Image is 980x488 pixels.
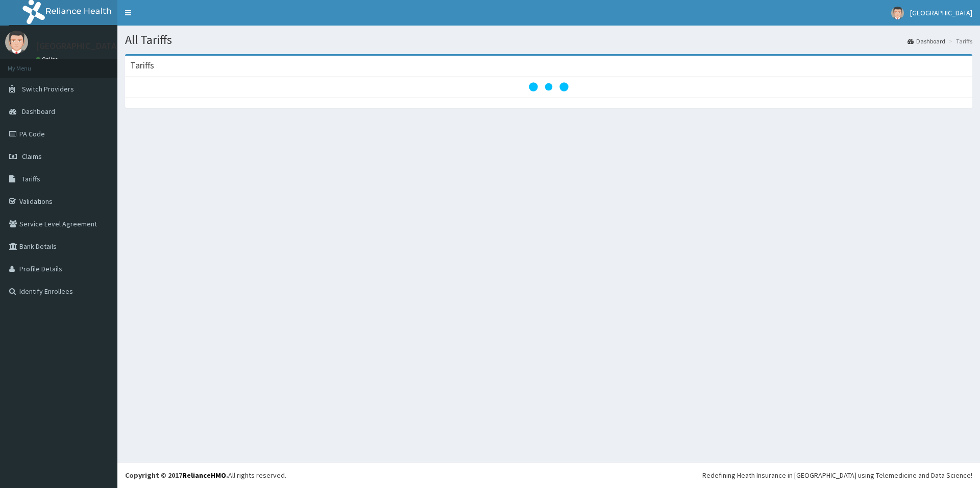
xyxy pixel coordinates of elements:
img: User Image [5,31,28,54]
a: Dashboard [908,37,945,45]
span: Dashboard [22,107,55,116]
span: Switch Providers [22,84,74,94]
span: Claims [22,152,42,161]
div: Redefining Heath Insurance in [GEOGRAPHIC_DATA] using Telemedicine and Data Science! [702,470,972,480]
strong: Copyright © 2017 . [125,471,228,480]
h1: All Tariffs [125,33,972,47]
a: Online [36,56,60,63]
p: [GEOGRAPHIC_DATA] [36,41,120,51]
footer: All rights reserved. [117,462,980,488]
span: [GEOGRAPHIC_DATA] [910,8,972,17]
svg: audio-loading [528,66,569,107]
img: User Image [891,7,904,19]
h3: Tariffs [130,61,154,70]
a: RelianceHMO [182,471,226,480]
li: Tariffs [946,37,972,45]
span: Tariffs [22,174,40,183]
